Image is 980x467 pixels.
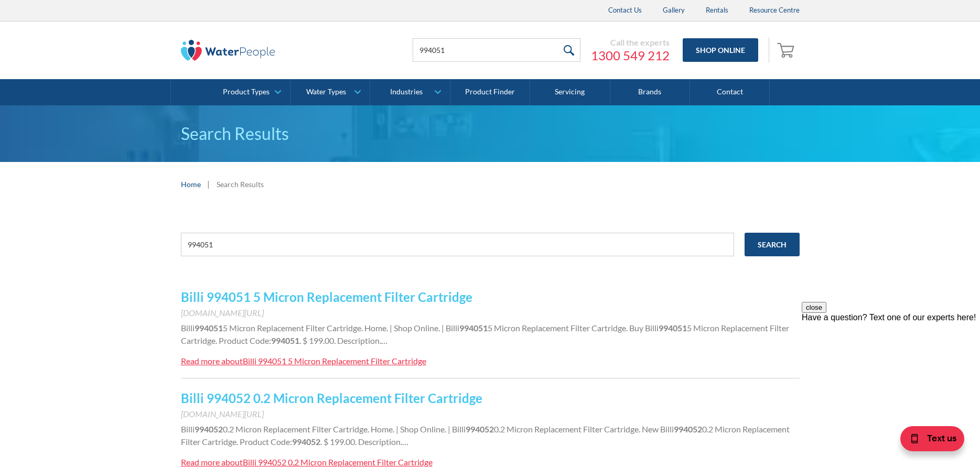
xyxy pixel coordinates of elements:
span: Billi [181,323,195,333]
strong: 994051 [195,323,223,333]
a: Home [181,179,201,190]
span: … [381,335,387,345]
a: Billi 994051 5 Micron Replacement Filter Cartridge [181,289,472,305]
div: Water Types [306,88,346,96]
a: Open empty cart [774,38,800,63]
a: Contact [690,79,770,105]
a: Billi 994052 0.2 Micron Replacement Filter Cartridge [181,390,482,406]
strong: 994051 [271,335,299,345]
div: Industries [390,88,423,96]
strong: 994051 [659,323,687,333]
div: Product Types [223,88,270,96]
img: The Water People [181,40,275,61]
a: Water Types [290,79,370,105]
div: [DOMAIN_NAME][URL] [181,408,800,420]
div: [DOMAIN_NAME][URL] [181,307,800,319]
img: shopping cart [777,41,797,58]
span: Billi [181,424,195,434]
strong: 994052 [195,424,223,434]
input: e.g. chilled water cooler [181,233,734,256]
a: Industries [370,79,449,105]
h1: Search Results [181,121,800,146]
a: Servicing [530,79,610,105]
div: Read more about [181,356,243,366]
iframe: podium webchat widget bubble [896,415,980,467]
span: 5 Micron Replacement Filter Cartridge. Home. | Shop Online. | Billi [223,323,459,333]
div: Billi 994052 0.2 Micron Replacement Filter Cartridge [243,457,433,467]
a: Shop Online [683,38,758,62]
span: 5 Micron Replacement Filter Cartridge. Product Code: [181,323,789,345]
input: Search products [413,38,580,62]
a: Brands [610,79,690,105]
div: Billi 994051 5 Micron Replacement Filter Cartridge [243,356,426,366]
span: 0.2 Micron Replacement Filter Cartridge. Product Code: [181,424,790,447]
a: Product Types [211,79,290,105]
span: 5 Micron Replacement Filter Cartridge. Buy Billi [488,323,659,333]
span: 0.2 Micron Replacement Filter Cartridge. Home. | Shop Online. | Billi [223,424,466,434]
strong: 994051 [459,323,488,333]
strong: 994052 [674,424,702,434]
strong: 994052 [466,424,494,434]
span: . $ 199.00. Description. [299,335,381,345]
strong: 994052 [292,437,320,447]
div: Call the experts [591,37,670,48]
div: Search Results [217,179,264,190]
span: 0.2 Micron Replacement Filter Cartridge. New Billi [494,424,674,434]
iframe: podium webchat widget prompt [802,302,980,428]
a: Product Finder [450,79,530,105]
div: Read more about [181,457,243,467]
input: Search [745,233,800,256]
a: Read more aboutBilli 994051 5 Micron Replacement Filter Cartridge [181,355,426,367]
a: 1300 549 212 [591,48,670,63]
span: … [402,437,408,447]
span: . $ 199.00. Description. [320,437,402,447]
div: | [206,178,211,190]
